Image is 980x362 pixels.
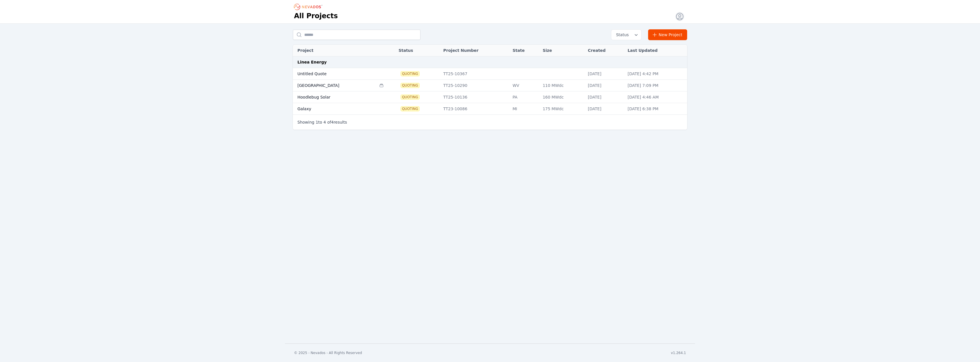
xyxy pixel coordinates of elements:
[294,351,362,355] div: © 2025 - Nevados - All Rights Reserved
[540,45,585,56] th: Size
[625,103,687,115] td: [DATE] 6:38 PM
[293,45,376,56] th: Project
[510,91,540,103] td: PA
[625,91,687,103] td: [DATE] 4:46 AM
[294,11,338,21] h1: All Projects
[401,83,419,88] span: Quoting
[440,103,510,115] td: TT23-10086
[293,56,687,68] td: Linea Energy
[625,68,687,80] td: [DATE] 4:42 PM
[293,80,376,91] td: [GEOGRAPHIC_DATA]
[440,91,510,103] td: TT25-10136
[540,103,585,115] td: 175 MWdc
[331,120,334,124] span: 4
[585,80,625,91] td: [DATE]
[440,80,510,91] td: TT25-10290
[401,71,419,76] span: Quoting
[625,80,687,91] td: [DATE] 7:09 PM
[585,45,625,56] th: Created
[614,32,629,38] span: Status
[293,103,376,115] td: Galaxy
[396,45,440,56] th: Status
[440,68,510,80] td: TT25-10367
[293,80,687,91] tr: [GEOGRAPHIC_DATA]QuotingTT25-10290WV110 MWdc[DATE][DATE] 7:09 PM
[585,91,625,103] td: [DATE]
[401,107,419,111] span: Quoting
[585,68,625,80] td: [DATE]
[293,68,376,80] td: Untitled Quote
[510,45,540,56] th: State
[293,91,687,103] tr: Hoodlebug SolarQuotingTT25-10136PA160 MWdc[DATE][DATE] 4:46 AM
[611,30,641,40] button: Status
[585,103,625,115] td: [DATE]
[540,80,585,91] td: 110 MWdc
[510,103,540,115] td: MI
[297,119,347,125] p: Showing to of results
[316,120,318,124] span: 1
[510,80,540,91] td: WV
[401,95,419,99] span: Quoting
[648,29,687,40] a: New Project
[293,91,376,103] td: Hoodlebug Solar
[293,68,687,80] tr: Untitled QuoteQuotingTT25-10367[DATE][DATE] 4:42 PM
[293,103,687,115] tr: GalaxyQuotingTT23-10086MI175 MWdc[DATE][DATE] 6:38 PM
[323,120,326,124] span: 4
[625,45,687,56] th: Last Updated
[294,2,324,11] nav: Breadcrumb
[540,91,585,103] td: 160 MWdc
[440,45,510,56] th: Project Number
[671,351,686,355] div: v1.264.1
